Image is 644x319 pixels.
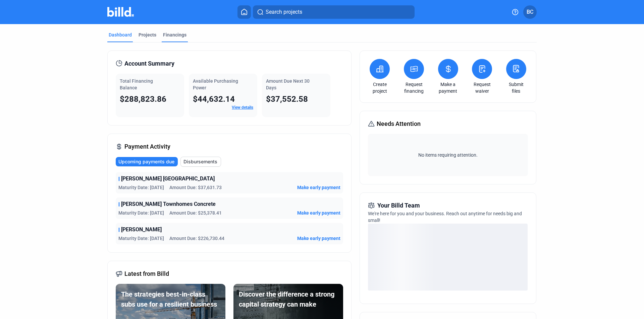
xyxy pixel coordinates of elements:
span: Needs Attention [377,119,421,129]
span: Latest from Billd [124,269,169,278]
span: Account Summary [124,59,174,68]
span: Search projects [266,8,302,16]
span: Total Financing Balance [120,78,153,90]
button: BC [523,5,537,19]
span: No items requiring attention. [371,152,525,158]
span: We're here for you and your business. Reach out anytime for needs big and small! [368,211,522,223]
span: Maturity Date: [DATE] [118,235,164,242]
span: Amount Due Next 30 Days [266,78,310,90]
a: Request financing [402,81,426,94]
button: Make early payment [297,210,340,216]
div: Projects [139,31,156,38]
span: [PERSON_NAME] [GEOGRAPHIC_DATA] [121,175,215,183]
img: Billd Company Logo [107,7,134,17]
button: Search projects [253,5,415,19]
span: [PERSON_NAME] Townhomes Concrete [121,200,216,208]
a: Make a payment [436,81,460,94]
div: Discover the difference a strong capital strategy can make [239,289,338,309]
span: $37,552.58 [266,94,308,104]
div: Dashboard [109,31,132,38]
a: Create project [368,81,391,94]
span: Upcoming payments due [118,158,174,165]
div: loading [368,224,528,291]
span: Amount Due: $226,730.44 [169,235,224,242]
a: View details [232,105,253,110]
span: Your Billd Team [377,201,420,210]
span: Maturity Date: [DATE] [118,210,164,216]
span: Amount Due: $37,631.73 [169,184,222,191]
a: Request waiver [470,81,494,94]
div: The strategies best-in-class subs use for a resilient business [121,289,220,309]
button: Make early payment [297,235,340,242]
a: Submit files [504,81,528,94]
span: Available Purchasing Power [193,78,238,90]
span: $288,823.86 [120,94,166,104]
button: Disbursements [180,157,221,167]
div: Financings [163,31,186,38]
span: Payment Activity [124,142,170,151]
span: Disbursements [183,158,217,165]
button: Upcoming payments due [116,157,178,166]
span: Maturity Date: [DATE] [118,184,164,191]
span: $44,632.14 [193,94,235,104]
span: BC [527,8,533,16]
button: Make early payment [297,184,340,191]
span: [PERSON_NAME] [121,226,162,234]
span: Amount Due: $25,378.41 [169,210,222,216]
